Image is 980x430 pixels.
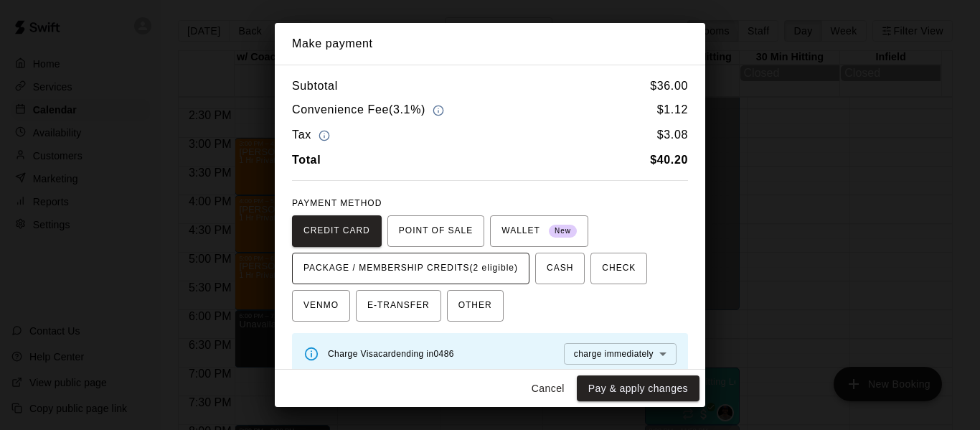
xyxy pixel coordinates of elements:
span: CREDIT CARD [303,220,370,243]
b: $ 40.20 [650,154,688,166]
span: CHECK [602,257,636,280]
span: PACKAGE / MEMBERSHIP CREDITS (2 eligible) [303,257,518,280]
h2: Make payment [275,23,705,65]
button: OTHER [447,290,504,322]
span: WALLET [501,220,577,243]
span: POINT OF SALE [399,220,473,243]
span: VENMO [303,294,339,317]
span: E-TRANSFER [367,294,430,317]
h6: $ 3.08 [657,126,688,145]
button: POINT OF SALE [387,215,484,247]
button: CASH [535,253,585,284]
button: Pay & apply changes [577,375,699,402]
b: Total [292,154,321,166]
h6: Convenience Fee ( 3.1% ) [292,101,448,120]
button: CHECK [590,253,647,284]
h6: Tax [292,126,334,145]
span: CASH [547,257,573,280]
span: Charge Visa card ending in 0486 [328,349,454,359]
button: Cancel [525,375,571,402]
h6: Subtotal [292,77,338,95]
h6: $ 1.12 [657,101,688,120]
button: VENMO [292,290,350,322]
span: OTHER [458,294,492,317]
span: PAYMENT METHOD [292,198,382,208]
button: PACKAGE / MEMBERSHIP CREDITS(2 eligible) [292,253,529,284]
button: WALLET New [490,215,588,247]
span: New [549,222,577,241]
span: charge immediately [574,349,654,359]
button: CREDIT CARD [292,215,382,247]
h6: $ 36.00 [650,77,688,95]
button: E-TRANSFER [356,290,441,322]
